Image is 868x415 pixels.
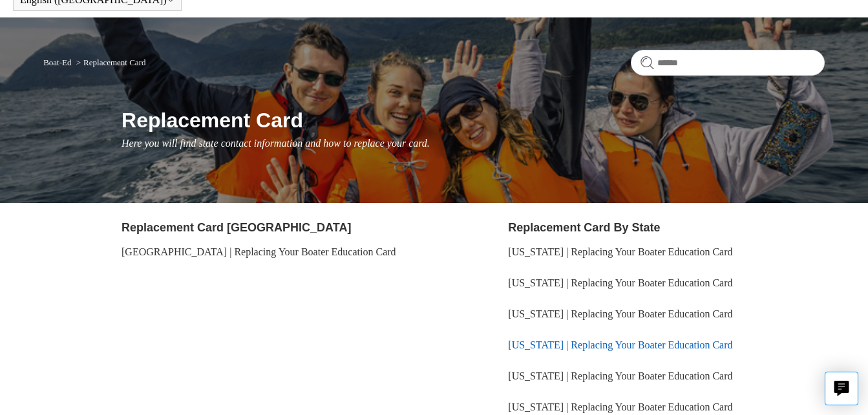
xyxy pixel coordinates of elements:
h1: Replacement Card [122,105,825,136]
a: [US_STATE] | Replacing Your Boater Education Card [508,339,732,350]
li: Boat-Ed [43,58,74,67]
a: [US_STATE] | Replacing Your Boater Education Card [508,370,732,381]
li: Replacement Card [74,58,146,67]
a: Replacement Card [GEOGRAPHIC_DATA] [122,221,351,234]
button: Live chat [825,372,858,405]
a: [US_STATE] | Replacing Your Boater Education Card [508,308,732,319]
a: [US_STATE] | Replacing Your Boater Education Card [508,246,732,257]
a: Replacement Card By State [508,221,660,234]
input: Search [631,50,825,76]
a: Boat-Ed [43,58,71,67]
a: [GEOGRAPHIC_DATA] | Replacing Your Boater Education Card [122,246,396,257]
a: [US_STATE] | Replacing Your Boater Education Card [508,277,732,288]
p: Here you will find state contact information and how to replace your card. [122,136,825,151]
a: [US_STATE] | Replacing Your Boater Education Card [508,401,732,412]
